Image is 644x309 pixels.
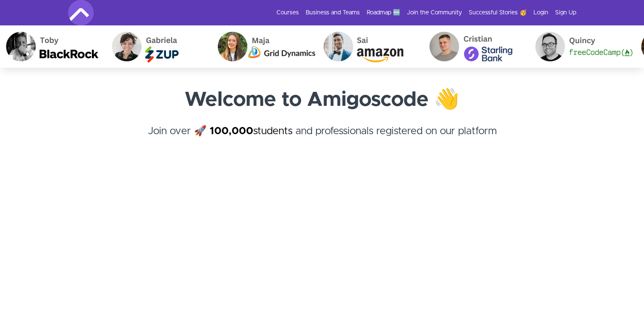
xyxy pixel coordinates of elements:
[210,126,293,136] a: 100,000students
[212,25,318,68] img: Maja
[367,8,400,17] a: Roadmap 🆕
[106,25,212,68] img: Gabriela
[469,8,527,17] a: Successful Stories 🥳
[533,8,548,17] a: Login
[306,8,360,17] a: Business and Teams
[318,25,423,68] img: Sai
[185,90,459,110] strong: Welcome to Amigoscode 👋
[529,25,635,68] img: Quincy
[423,25,529,68] img: Cristian
[407,8,462,17] a: Join the Community
[276,8,299,17] a: Courses
[210,126,253,136] strong: 100,000
[68,124,576,154] h4: Join over 🚀 and professionals registered on our platform
[555,8,576,17] a: Sign Up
